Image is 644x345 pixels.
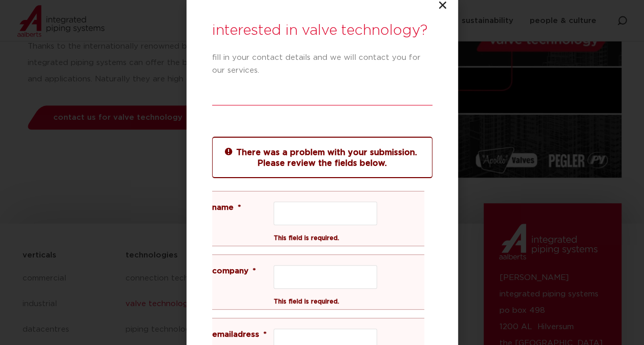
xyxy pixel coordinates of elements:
p: fill in your contact details and we will contact you for our services. [212,51,432,77]
h2: There was a problem with your submission. Please review the fields below. [213,146,432,169]
label: emailadress [212,329,274,341]
label: company [212,265,274,277]
label: name [212,202,274,214]
div: This field is required. [274,289,422,306]
h3: interested in valve technology? [212,20,432,41]
div: This field is required. [274,225,422,243]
